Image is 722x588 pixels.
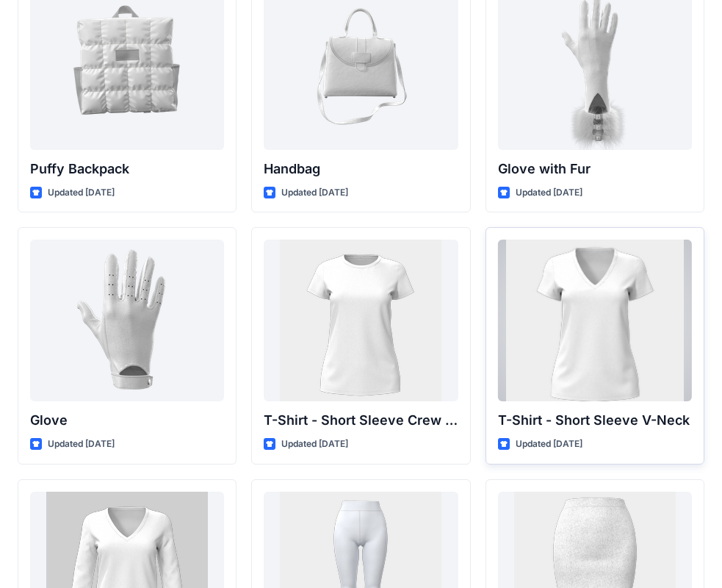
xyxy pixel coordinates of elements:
[498,410,692,431] p: T-Shirt - Short Sleeve V-Neck
[498,240,692,401] a: T-Shirt - Short Sleeve V-Neck
[30,159,224,179] p: Puffy Backpack
[48,185,115,201] p: Updated [DATE]
[30,240,224,401] a: Glove
[281,185,348,201] p: Updated [DATE]
[516,185,582,201] p: Updated [DATE]
[264,240,458,401] a: T-Shirt - Short Sleeve Crew Neck
[281,437,348,452] p: Updated [DATE]
[498,159,692,179] p: Glove with Fur
[48,437,115,452] p: Updated [DATE]
[264,410,458,431] p: T-Shirt - Short Sleeve Crew Neck
[516,437,582,452] p: Updated [DATE]
[30,410,224,431] p: Glove
[264,159,458,179] p: Handbag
